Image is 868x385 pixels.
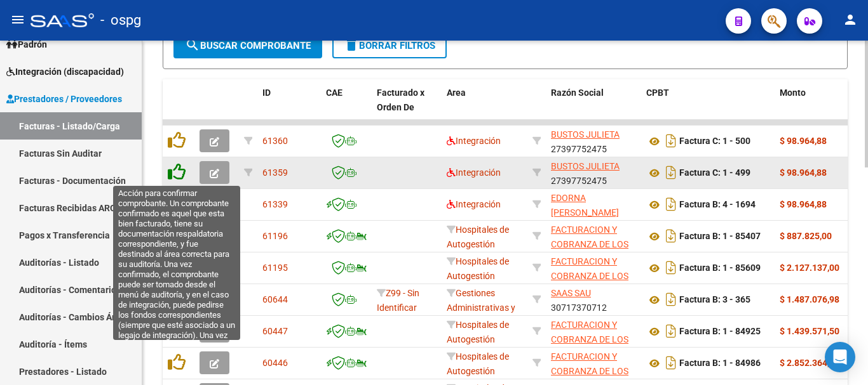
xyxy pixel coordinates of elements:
[447,136,501,146] span: Integración
[262,231,288,241] span: 61196
[551,193,619,218] span: EDORNA [PERSON_NAME]
[780,167,827,178] strong: $ 98.964,88
[825,342,855,372] div: Open Intercom Messenger
[780,294,839,304] strong: $ 1.487.076,98
[332,33,447,58] button: Borrar Filtros
[6,37,47,51] span: Padrón
[344,40,435,51] span: Borrar Filtros
[663,258,679,278] i: Descargar documento
[262,88,271,98] span: ID
[551,223,636,249] div: 30715497456
[6,65,124,79] span: Integración (discapacidad)
[646,88,669,98] span: CPBT
[663,194,679,214] i: Descargar documento
[551,318,636,344] div: 30715497456
[551,161,620,171] span: BUSTOS JULIETA
[377,288,419,313] span: Z99 - Sin Identificar
[679,263,761,273] strong: Factura B: 1 - 85609
[6,92,122,106] span: Prestadores / Proveedores
[641,79,775,135] datatable-header-cell: CPBT
[10,12,25,27] mat-icon: menu
[173,33,322,58] button: Buscar Comprobante
[551,129,620,140] span: BUSTOS JULIETA
[321,79,372,135] datatable-header-cell: CAE
[344,37,359,53] mat-icon: delete
[663,226,679,246] i: Descargar documento
[262,136,288,146] span: 61360
[447,288,515,327] span: Gestiones Administrativas y Otros
[663,289,679,310] i: Descargar documento
[551,254,636,281] div: 30715497456
[780,231,832,241] strong: $ 887.825,00
[262,326,288,336] span: 60447
[551,225,628,278] span: FACTURACION Y COBRANZA DE LOS EFECTORES PUBLICOS S.E.
[780,358,839,368] strong: $ 2.852.364,78
[663,162,679,183] i: Descargar documento
[780,136,827,146] strong: $ 98.964,88
[551,191,636,218] div: 27225915690
[447,225,509,249] span: Hospitales de Autogestión
[262,358,288,368] span: 60446
[546,79,641,135] datatable-header-cell: Razón Social
[185,37,200,53] mat-icon: search
[551,286,636,313] div: 30717370712
[780,88,806,98] span: Monto
[551,349,636,376] div: 30715497456
[185,40,311,51] span: Buscar Comprobante
[447,351,509,376] span: Hospitales de Autogestión
[447,199,501,209] span: Integración
[442,79,527,135] datatable-header-cell: Area
[447,256,509,281] span: Hospitales de Autogestión
[326,88,342,98] span: CAE
[262,199,288,209] span: 61339
[663,131,679,151] i: Descargar documento
[262,294,288,304] span: 60644
[551,159,636,186] div: 27397752475
[843,12,858,27] mat-icon: person
[551,88,604,98] span: Razón Social
[262,263,288,273] span: 61195
[447,320,509,344] span: Hospitales de Autogestión
[663,353,679,373] i: Descargar documento
[679,295,750,305] strong: Factura B: 3 - 365
[679,232,761,242] strong: Factura B: 1 - 85407
[780,326,839,336] strong: $ 1.439.571,50
[679,168,750,178] strong: Factura C: 1 - 499
[372,79,442,135] datatable-header-cell: Facturado x Orden De
[377,88,424,112] span: Facturado x Orden De
[447,88,466,98] span: Area
[551,288,591,298] span: SAAS SAU
[679,358,761,369] strong: Factura B: 1 - 84986
[780,263,839,273] strong: $ 2.127.137,00
[551,256,628,310] span: FACTURACION Y COBRANZA DE LOS EFECTORES PUBLICOS S.E.
[780,199,827,209] strong: $ 98.964,88
[257,79,321,135] datatable-header-cell: ID
[262,167,288,178] span: 61359
[679,136,750,147] strong: Factura C: 1 - 500
[551,320,628,373] span: FACTURACION Y COBRANZA DE LOS EFECTORES PUBLICOS S.E.
[679,200,756,210] strong: Factura B: 4 - 1694
[679,327,761,337] strong: Factura B: 1 - 84925
[663,321,679,341] i: Descargar documento
[551,127,636,154] div: 27397752475
[100,6,141,34] span: - ospg
[775,79,851,135] datatable-header-cell: Monto
[447,167,501,178] span: Integración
